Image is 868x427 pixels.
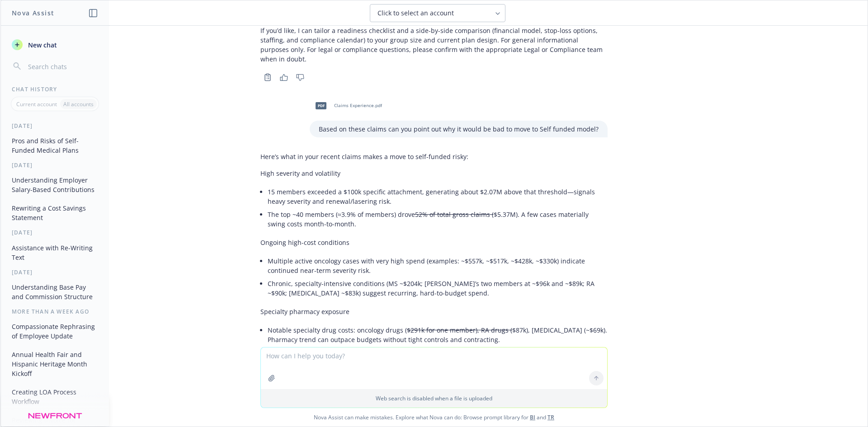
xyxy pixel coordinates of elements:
[26,40,57,50] span: New chat
[8,173,102,197] button: Understanding Employer Salary-Based Contributions
[268,324,608,346] li: Notable specialty drug costs: oncology drugs ( $87k), [MEDICAL_DATA] (~$69k). Pharmacy trend can ...
[334,103,382,108] span: Claims Experience.pdf
[319,124,599,134] p: Based on these claims can you point out why it would be bad to move to Self funded model?
[1,122,109,130] div: [DATE]
[1,85,109,93] div: Chat History
[8,385,102,409] button: Creating LOA Process Workflow
[268,277,608,300] li: Chronic, specialty-intensive conditions (MS ~$204k; [PERSON_NAME]’s two members at ~$96k and ~$89...
[268,208,608,230] li: The top ~40 members (≈3.9% of members) drove $5.37M). A few cases materially swing costs month-to...
[268,254,608,277] li: Multiple active oncology cases with very high spend (examples: ~$557k, ~$517k, ~$428k, ~$330k) in...
[264,73,272,81] svg: Copy to clipboard
[1,308,109,315] div: More than a week ago
[1,268,109,276] div: [DATE]
[547,413,554,421] a: TR
[268,185,608,208] li: 15 members exceeded a $100k specific attachment, generating about $2.07M above that threshold—sig...
[377,9,454,18] span: Click to select an account
[8,347,102,381] button: Annual Health Fair and Hispanic Heritage Month Kickoff
[530,413,535,421] a: BI
[26,60,98,73] input: Search chats
[8,201,102,225] button: Rewriting a Cost Savings Statement
[260,307,608,316] p: Specialty pharmacy exposure
[8,280,102,304] button: Understanding Base Pay and Commission Structure
[316,102,326,109] span: pdf
[63,100,94,108] p: All accounts
[260,238,608,247] p: Ongoing high-cost conditions
[293,71,307,84] button: Thumbs down
[8,133,102,158] button: Pros and Risks of Self-Funded Medical Plans
[266,394,602,402] p: Web search is disabled when a file is uploaded
[1,229,109,236] div: [DATE]
[12,8,54,18] h1: Nova Assist
[16,100,57,108] p: Current account
[415,210,494,219] del: 52% of total gross claims (
[310,94,384,117] div: pdfClaims Experience.pdf
[8,37,102,53] button: New chat
[8,240,102,265] button: Assistance with Re-Writing Text
[260,26,608,64] p: If you’d like, I can tailor a readiness checklist and a side-by-side comparison (financial model,...
[260,169,608,178] p: High severity and volatility
[407,326,512,334] del: $291k for one member), RA drugs (
[8,319,102,343] button: Compassionate Rephrasing of Employee Update
[1,161,109,169] div: [DATE]
[4,408,864,427] span: Nova Assist can make mistakes. Explore what Nova can do: Browse prompt library for and
[260,152,608,161] p: Here’s what in your recent claims makes a move to self-funded risky:
[370,4,505,22] button: Click to select an account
